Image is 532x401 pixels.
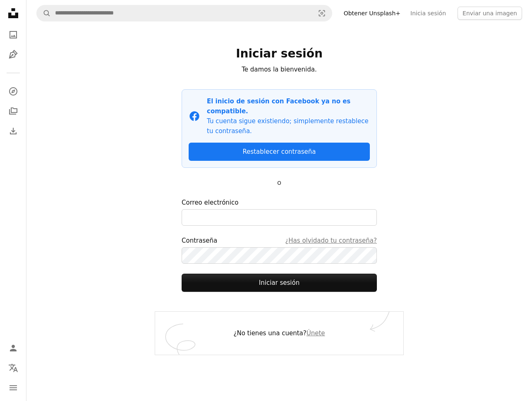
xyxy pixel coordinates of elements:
button: Búsqueda visual [312,5,332,21]
input: Contraseña¿Has olvidado tu contraseña? [182,247,377,264]
a: Historial de descargas [5,123,22,139]
input: Correo electrónico [182,209,377,226]
a: ¿Has olvidado tu contraseña? [285,236,377,246]
button: Idioma [5,360,22,376]
button: Iniciar sesión [182,274,377,292]
a: Únete [307,329,325,337]
a: Ilustraciones [5,46,22,63]
a: Inicio — Unsplash [5,5,22,23]
small: O [277,180,281,186]
p: Tu cuenta sigue existiendo; simplemente restablece tu contraseña. [207,116,370,136]
p: Te damos la bienvenida. [182,64,377,74]
a: Explorar [5,83,22,100]
h1: Iniciar sesión [182,46,377,61]
a: Colecciones [5,103,22,119]
a: Restablecer contraseña [189,143,370,161]
a: Fotos [5,26,22,43]
button: Menú [5,380,22,396]
button: Enviar una imagen [458,7,522,20]
p: El inicio de sesión con Facebook ya no es compatible. [207,96,370,116]
a: Iniciar sesión / Registrarse [5,340,22,356]
button: Buscar en Unsplash [37,5,51,21]
a: Inicia sesión [405,7,451,20]
form: Encuentra imágenes en todo el sitio [36,5,332,21]
div: ¿No tienes una cuenta? [155,312,403,355]
a: Obtener Unsplash+ [339,7,405,20]
label: Correo electrónico [182,198,377,226]
div: Contraseña [182,236,377,246]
